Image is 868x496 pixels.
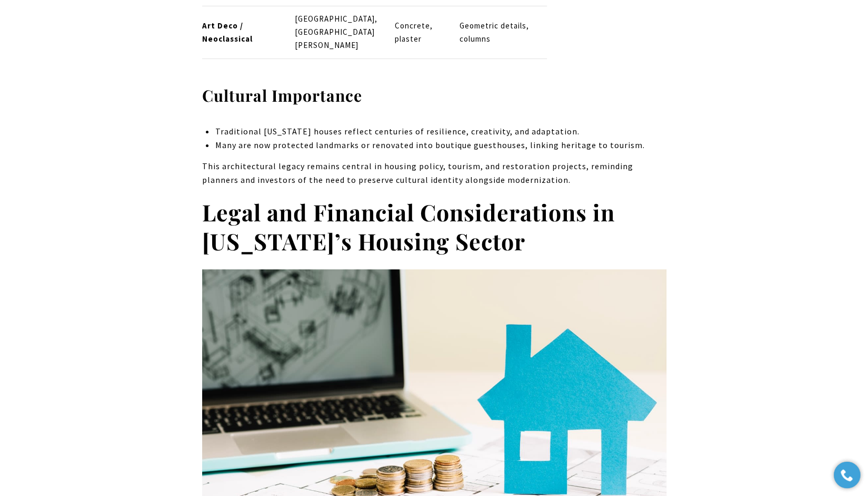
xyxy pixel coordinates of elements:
td: Geometric details, columns [451,6,547,59]
td: [GEOGRAPHIC_DATA], [GEOGRAPHIC_DATA][PERSON_NAME] [286,6,386,59]
p: Many are now protected landmarks or renovated into boutique guesthouses, linking heritage to tour... [215,139,666,152]
p: Traditional [US_STATE] houses reflect centuries of resilience, creativity, and adaptation. [215,125,666,139]
strong: Art Deco / Neoclassical [202,21,253,44]
p: This architectural legacy remains central in housing policy, tourism, and restoration projects, r... [202,160,666,187]
strong: Legal and Financial Considerations in [US_STATE]’s Housing Sector [202,197,615,257]
td: Concrete, plaster [386,6,451,59]
strong: Cultural Importance [202,85,362,106]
